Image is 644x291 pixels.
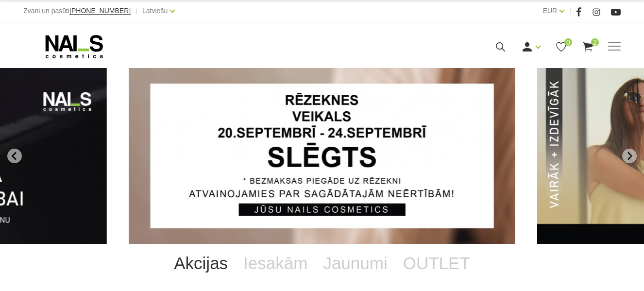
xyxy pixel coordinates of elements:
a: Iesakām [236,244,315,283]
li: 1 of 13 [129,68,515,244]
a: OUTLET [395,244,478,283]
div: Zvani un pasūti [23,5,131,17]
span: [PHONE_NUMBER] [69,7,131,15]
a: 0 [555,41,567,53]
button: Next slide [622,149,637,163]
span: | [569,5,571,17]
a: [PHONE_NUMBER] [69,7,131,15]
span: 0 [564,38,572,46]
a: EUR [543,5,558,17]
span: 2 [591,38,599,46]
a: Akcijas [166,244,236,283]
a: Latviešu [142,5,168,17]
a: 2 [582,41,594,53]
a: Jaunumi [315,244,395,283]
button: Go to last slide [7,149,22,163]
span: | [136,5,137,17]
